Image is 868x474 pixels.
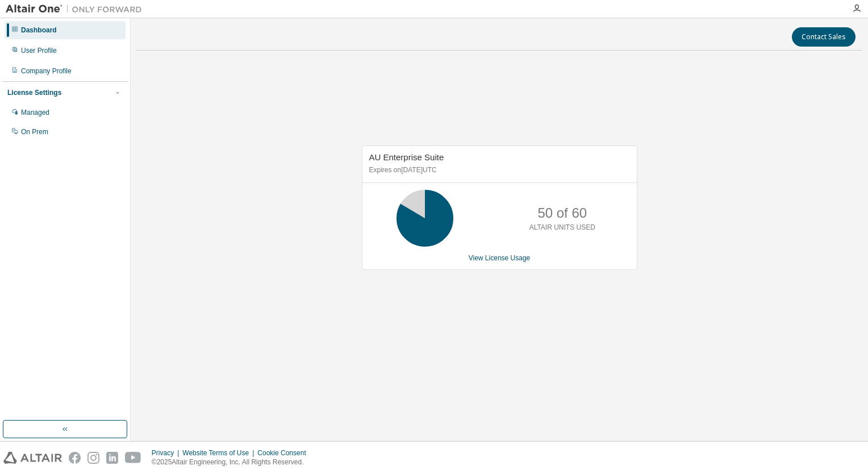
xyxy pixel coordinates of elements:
[69,452,81,464] img: facebook.svg
[182,448,257,458] div: Website Terms of Use
[125,452,141,464] img: youtube.svg
[6,3,148,15] img: Altair One
[3,452,62,464] img: altair_logo.svg
[529,223,595,232] p: ALTAIR UNITS USED
[87,452,99,464] img: instagram.svg
[152,458,313,467] p: © 2025 Altair Engineering, Inc. All Rights Reserved.
[369,152,444,162] span: AU Enterprise Suite
[21,46,57,55] div: User Profile
[257,448,312,458] div: Cookie Consent
[21,26,57,35] div: Dashboard
[537,203,587,223] p: 50 of 60
[21,108,49,117] div: Managed
[106,452,118,464] img: linkedin.svg
[792,27,856,47] button: Contact Sales
[21,66,72,76] div: Company Profile
[369,165,627,175] p: Expires on [DATE] UTC
[469,254,531,262] a: View License Usage
[21,127,48,136] div: On Prem
[7,88,61,97] div: License Settings
[152,448,182,458] div: Privacy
